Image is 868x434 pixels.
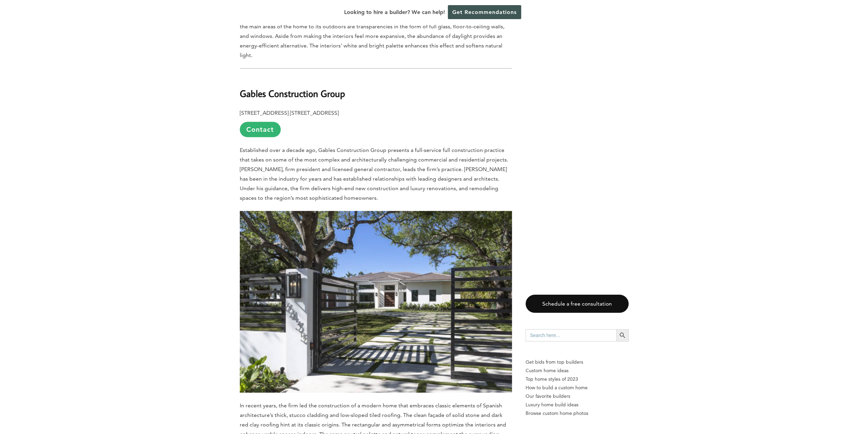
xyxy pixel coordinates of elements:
svg: Search [619,332,626,339]
p: Get bids from top builders [526,358,629,366]
a: Contact [240,122,281,137]
a: Schedule a free consultation [526,295,629,313]
input: Search here... [526,329,616,341]
b: [STREET_ADDRESS] [STREET_ADDRESS] [240,110,339,116]
span: Established over a decade ago, Gables Construction Group presents a full-service full constructio... [240,147,508,201]
a: Luxury home build ideas [526,401,629,409]
a: Custom home ideas [526,366,629,375]
a: Get Recommendations [448,5,521,19]
a: How to build a custom home [526,383,629,392]
a: Our favorite builders [526,392,629,401]
a: Browse custom home photos [526,409,629,418]
b: Gables Construction Group [240,87,345,99]
a: Top home styles of 2023 [526,375,629,383]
